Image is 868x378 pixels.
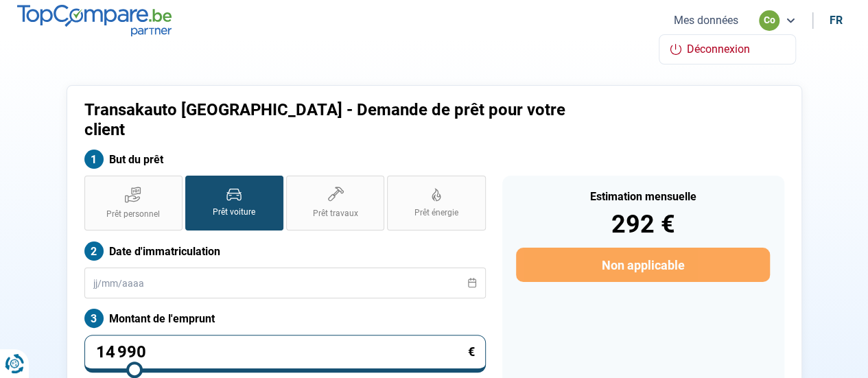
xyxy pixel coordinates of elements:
[830,14,843,27] div: fr
[313,208,358,220] span: Prêt travaux
[84,150,486,169] label: But du prêt
[516,191,769,202] div: Estimation mensuelle
[516,248,769,282] button: Non applicable
[468,346,475,358] span: €
[759,10,779,31] div: co
[17,5,172,36] img: TopCompare.be
[670,13,742,27] button: Mes données
[687,43,750,56] span: Déconnexion
[516,212,769,237] div: 292 €
[84,309,486,328] label: Montant de l'emprunt
[666,42,788,56] button: Déconnexion
[84,268,486,298] input: jj/mm/aaaa
[414,207,458,219] span: Prêt énergie
[84,241,486,261] label: Date d'immatriculation
[84,100,605,140] h1: Transakauto [GEOGRAPHIC_DATA] - Demande de prêt pour votre client
[106,209,160,220] span: Prêt personnel
[213,206,255,218] span: Prêt voiture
